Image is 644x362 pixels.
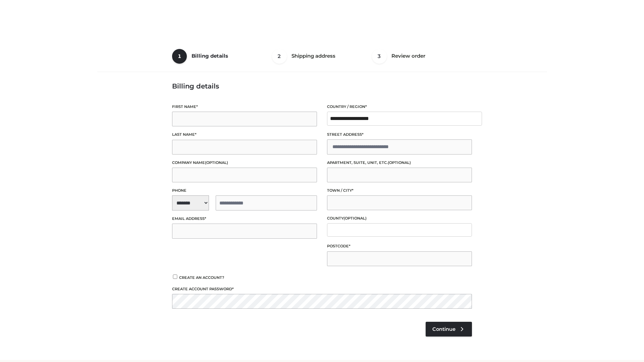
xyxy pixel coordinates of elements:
span: 1 [172,49,187,64]
label: Phone [172,187,317,194]
span: Billing details [192,53,228,59]
label: Company name [172,160,317,166]
span: Review order [391,53,425,59]
span: (optional) [205,160,228,165]
a: Continue [426,322,472,337]
label: Town / City [327,187,472,194]
label: Email address [172,216,317,222]
span: 3 [372,49,387,64]
span: Shipping address [291,53,335,59]
label: Country / Region [327,104,472,110]
label: First name [172,104,317,110]
span: Create an account? [179,275,224,280]
input: Create an account? [172,275,178,279]
label: Apartment, suite, unit, etc. [327,160,472,166]
label: County [327,215,472,222]
label: Last name [172,131,317,138]
span: (optional) [388,160,411,165]
label: Create account password [172,286,472,292]
span: (optional) [343,216,367,221]
span: Continue [432,326,455,332]
span: 2 [272,49,287,64]
label: Postcode [327,243,472,249]
h3: Billing details [172,82,472,90]
label: Street address [327,131,472,138]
